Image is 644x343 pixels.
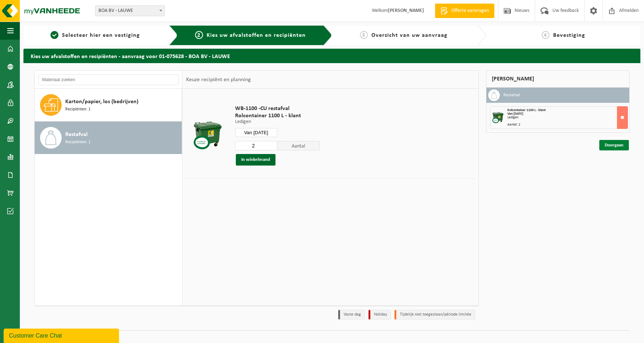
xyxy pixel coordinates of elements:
[503,89,520,101] h3: Restafval
[486,70,630,88] div: [PERSON_NAME]
[507,112,523,116] strong: Van [DATE]
[4,327,120,343] iframe: chat widget
[371,32,447,38] span: Overzicht van uw aanvraag
[207,32,306,38] span: Kies uw afvalstoffen en recipiënten
[65,97,138,106] span: Karton/papier, los (bedrijven)
[338,310,365,320] li: Vaste dag
[277,141,320,150] span: Aantal
[394,310,475,320] li: Tijdelijk niet toegestaan/période limitée
[553,32,585,38] span: Bevestiging
[182,71,255,89] div: Keuze recipiënt en planning
[195,31,203,39] span: 2
[95,5,165,16] span: BOA BV - LAUWE
[235,112,320,119] span: Rolcontainer 1100 L - klant
[96,6,164,16] span: BOA BV - LAUWE
[435,4,494,18] a: Offerte aanvragen
[35,89,182,122] button: Karton/papier, los (bedrijven) Recipiënten: 1
[65,106,91,113] span: Recipiënten: 1
[450,7,491,14] span: Offerte aanvragen
[235,128,278,137] input: Selecteer datum
[507,108,546,112] span: Rolcontainer 1100 L - klant
[236,154,275,166] button: In winkelmand
[369,310,391,320] li: Holiday
[65,130,88,139] span: Restafval
[542,31,550,39] span: 4
[599,140,629,150] a: Doorgaan
[507,123,627,127] div: Aantal: 2
[235,119,320,124] p: Ledigen
[65,139,91,146] span: Recipiënten: 1
[360,31,368,39] span: 3
[38,74,178,85] input: Materiaal zoeken
[35,122,182,154] button: Restafval Recipiënten: 1
[23,49,640,63] h2: Kies uw afvalstoffen en recipiënten - aanvraag voor 01-075628 - BOA BV - LAUWE
[235,105,320,112] span: WB-1100 -CU restafval
[507,116,627,119] div: Ledigen
[27,31,163,40] a: 1Selecteer hier een vestiging
[62,32,140,38] span: Selecteer hier een vestiging
[50,31,58,39] span: 1
[388,8,424,13] strong: [PERSON_NAME]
